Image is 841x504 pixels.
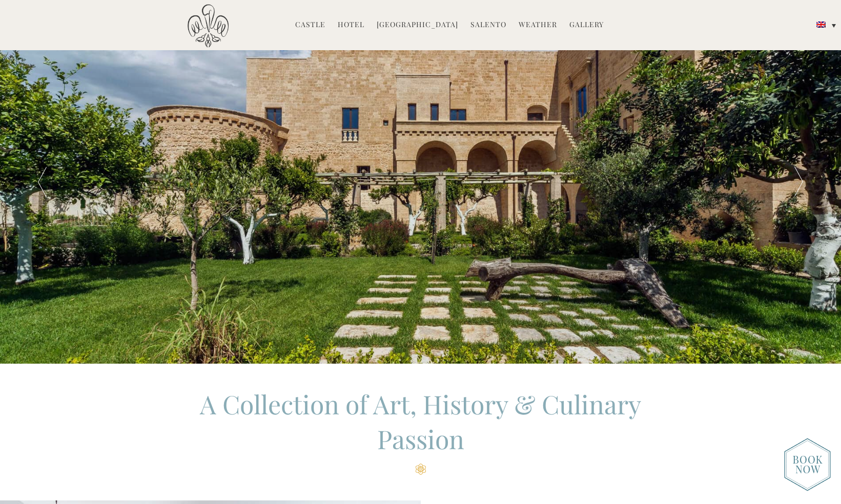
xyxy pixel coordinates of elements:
a: Hotel [338,19,364,31]
a: Salento [470,19,506,31]
img: Castello di Ugento [188,4,229,48]
img: new-booknow.png [784,438,831,491]
a: [GEOGRAPHIC_DATA] [377,19,458,31]
img: English [816,22,826,28]
a: Castle [295,19,325,31]
span: A Collection of Art, History & Culinary Passion [200,387,641,456]
a: Gallery [569,19,604,31]
a: Weather [519,19,557,31]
